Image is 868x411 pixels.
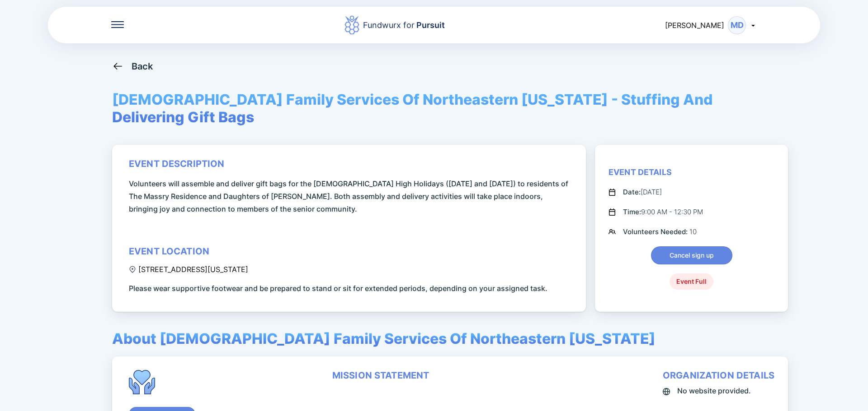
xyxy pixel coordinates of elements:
[129,246,209,257] div: event location
[663,370,774,381] div: organization details
[670,273,713,290] div: Event Full
[623,226,697,237] div: 10
[129,265,248,274] div: [STREET_ADDRESS][US_STATE]
[623,207,703,217] div: 9:00 AM - 12:30 PM
[129,177,572,215] span: Volunteers will assemble and deliver gift bags for the [DEMOGRAPHIC_DATA] High Holidays ([DATE] a...
[129,282,547,295] span: Please wear supportive footwear and be prepared to stand or sit for extended periods, depending o...
[623,227,689,236] span: Volunteers Needed:
[665,21,724,30] span: [PERSON_NAME]
[415,20,445,30] span: Pursuit
[728,16,746,34] div: MD
[623,187,662,198] div: [DATE]
[651,246,732,264] button: Cancel sign up
[623,208,641,216] span: Time:
[670,251,714,260] span: Cancel sign up
[363,19,445,32] div: Fundwurx for
[132,61,153,72] div: Back
[112,330,656,347] span: About [DEMOGRAPHIC_DATA] Family Services Of Northeastern [US_STATE]
[129,158,225,169] div: event description
[609,167,672,178] div: Event Details
[332,370,429,381] div: mission statement
[677,384,751,397] span: No website provided.
[623,188,641,196] span: Date:
[112,91,756,126] span: [DEMOGRAPHIC_DATA] Family Services Of Northeastern [US_STATE] - Stuffing And Delivering Gift Bags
